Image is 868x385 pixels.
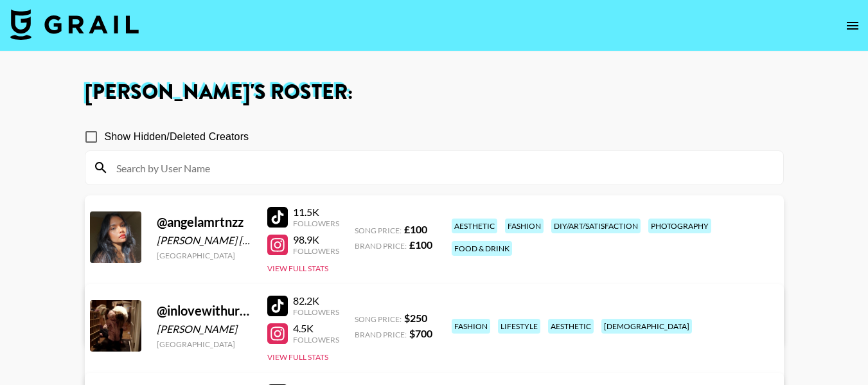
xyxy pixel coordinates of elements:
[293,206,339,219] div: 11.5K
[355,330,407,339] span: Brand Price:
[157,303,252,319] div: @ inlovewithurmom58
[157,234,252,247] div: [PERSON_NAME] [PERSON_NAME]
[293,219,339,228] div: Followers
[409,238,432,251] strong: £ 100
[293,294,339,307] div: 82.2K
[109,157,775,178] input: Search by User Name
[840,13,865,39] button: open drawer
[293,322,339,335] div: 4.5K
[10,9,139,40] img: Grail Talent
[648,219,711,233] div: photography
[85,82,784,103] h1: [PERSON_NAME] 's Roster:
[505,219,544,233] div: fashion
[293,233,339,246] div: 98.9K
[404,223,427,235] strong: £ 100
[452,219,497,233] div: aesthetic
[293,246,339,256] div: Followers
[267,352,328,362] button: View Full Stats
[267,264,328,273] button: View Full Stats
[498,319,540,334] div: lifestyle
[157,323,252,336] div: [PERSON_NAME]
[452,241,512,256] div: food & drink
[404,312,427,324] strong: $ 250
[293,335,339,345] div: Followers
[409,327,432,339] strong: $ 700
[452,319,490,334] div: fashion
[355,226,402,235] span: Song Price:
[293,307,339,317] div: Followers
[551,219,641,233] div: diy/art/satisfaction
[548,319,594,334] div: aesthetic
[355,314,402,324] span: Song Price:
[601,319,692,334] div: [DEMOGRAPHIC_DATA]
[157,214,252,230] div: @ angelamrtnzz
[105,129,249,145] span: Show Hidden/Deleted Creators
[157,251,252,260] div: [GEOGRAPHIC_DATA]
[157,339,252,349] div: [GEOGRAPHIC_DATA]
[355,241,407,251] span: Brand Price:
